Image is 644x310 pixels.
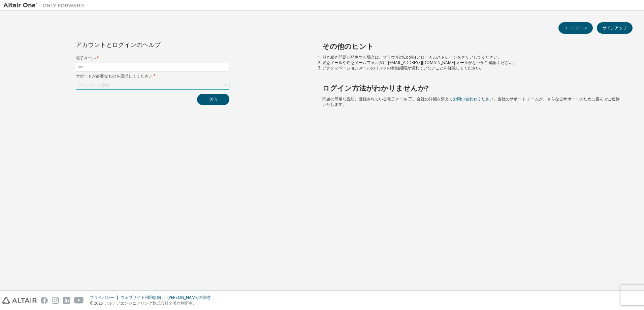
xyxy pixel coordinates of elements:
p: © [90,300,215,306]
h2: その他のヒント [322,42,621,51]
div: クリックして選択 [77,83,110,88]
img: アルタイルワン [3,2,88,9]
button: ログイン [558,22,593,34]
div: [PERSON_NAME]の同意 [167,295,215,300]
font: ログイン [571,25,587,31]
font: サポートが必要なものを選択してください [76,73,153,79]
button: 送信 [197,94,229,105]
div: クリックして選択 [76,81,229,89]
img: facebook.svg [41,297,48,304]
li: 引き続き問題が発生する場合は、ブラウザのCookieとローカルストレージをクリアしてください。 [322,55,621,60]
a: お問い合わせください [453,96,493,102]
div: アカウントとログインのヘルプ [76,42,199,47]
div: ウェブサイト利用規約 [121,295,167,300]
img: youtube.svg [74,297,84,304]
font: 2025 アルテアエンジニアリング株式会社全著作権所有。 [94,300,197,306]
li: 迷惑メールや迷惑メールフォルダに [EMAIL_ADDRESS][DOMAIN_NAME] メールがないかご確認ください。 [322,60,621,65]
button: サインアップ [597,22,633,34]
img: linkedin.svg [63,297,70,304]
li: アクティベーションメールのリンクの有効期限が切れていないことを確認してください。 [322,65,621,71]
img: instagram.svg [52,297,59,304]
font: サインアップ [603,25,627,31]
div: プライバシー [90,295,121,300]
h2: ログイン方法がわかりませんか? [322,84,621,92]
font: 電子メール [76,55,96,61]
img: altair_logo.svg [2,297,37,304]
span: 問題の簡単な説明、登録されている電子メール ID、会社の詳細を添えて 。当社のサポート チームが、さらなるサポートのために喜んでご連絡いたします。 [322,96,620,107]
